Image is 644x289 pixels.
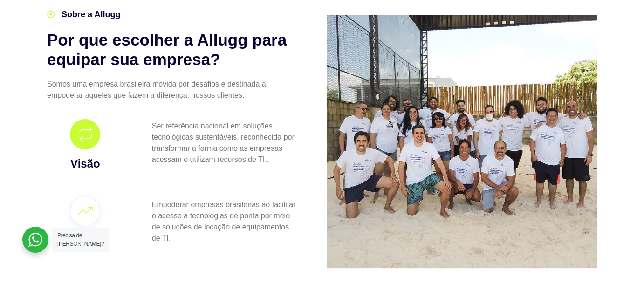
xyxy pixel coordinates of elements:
[47,30,299,69] h2: Por que escolher a Allugg para equipar sua empresa?
[267,155,269,163] span: .
[49,155,121,172] h3: Visão
[152,122,295,163] span: Ser referência nacional em soluções tecnológicas sustentáveis, reconhecida por transformar a form...
[59,8,120,21] span: Sobre a Allugg
[597,244,644,289] iframe: Chat Widget
[152,201,296,242] span: Empoderar empresas brasileiras ao facilitar o acesso a tecnologias de ponta por meio de soluções ...
[47,79,299,101] p: Somos uma empresa brasileira movida por desafios e destinada a empoderar aqueles que fazem a dife...
[597,244,644,289] div: Widget de chat
[57,232,104,247] span: Precisa de [PERSON_NAME]?
[49,232,121,249] h3: Missão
